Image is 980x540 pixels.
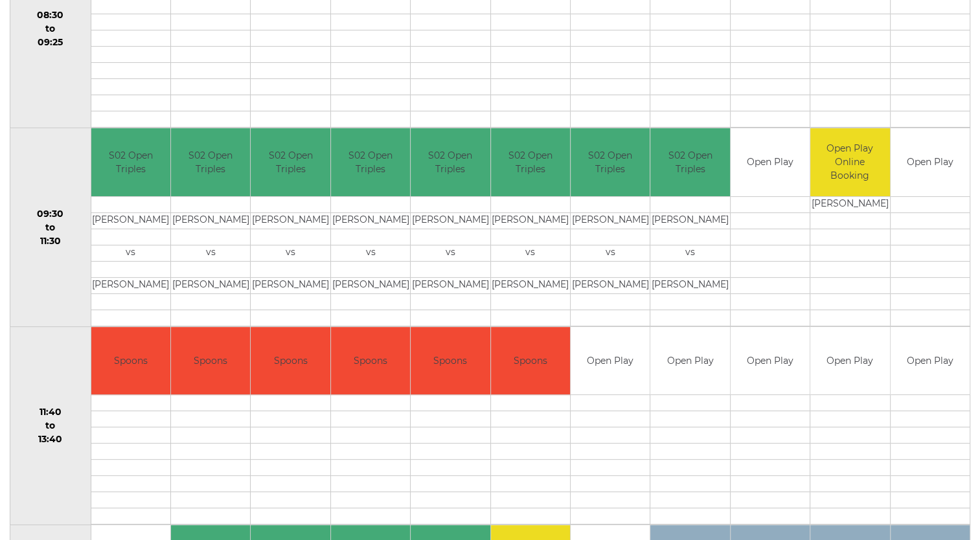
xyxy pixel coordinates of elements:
[171,212,250,229] td: [PERSON_NAME]
[571,128,650,196] td: S02 Open Triples
[10,128,91,327] td: 09:30 to 11:30
[650,277,729,293] td: [PERSON_NAME]
[810,196,889,212] td: [PERSON_NAME]
[491,327,570,395] td: Spoons
[810,327,889,395] td: Open Play
[91,327,170,395] td: Spoons
[491,212,570,229] td: [PERSON_NAME]
[91,212,170,229] td: [PERSON_NAME]
[251,128,330,196] td: S02 Open Triples
[571,245,650,261] td: vs
[251,327,330,395] td: Spoons
[331,128,410,196] td: S02 Open Triples
[251,245,330,261] td: vs
[891,128,970,196] td: Open Play
[731,128,810,196] td: Open Play
[650,245,729,261] td: vs
[411,212,490,229] td: [PERSON_NAME]
[491,277,570,293] td: [PERSON_NAME]
[571,277,650,293] td: [PERSON_NAME]
[171,277,250,293] td: [PERSON_NAME]
[171,327,250,395] td: Spoons
[411,327,490,395] td: Spoons
[91,245,170,261] td: vs
[411,128,490,196] td: S02 Open Triples
[91,128,170,196] td: S02 Open Triples
[171,128,250,196] td: S02 Open Triples
[251,212,330,229] td: [PERSON_NAME]
[331,277,410,293] td: [PERSON_NAME]
[251,277,330,293] td: [PERSON_NAME]
[171,245,250,261] td: vs
[650,327,729,395] td: Open Play
[331,327,410,395] td: Spoons
[491,245,570,261] td: vs
[891,327,970,395] td: Open Play
[411,245,490,261] td: vs
[571,327,650,395] td: Open Play
[331,245,410,261] td: vs
[491,128,570,196] td: S02 Open Triples
[650,212,729,229] td: [PERSON_NAME]
[810,128,889,196] td: Open Play Online Booking
[10,326,91,525] td: 11:40 to 13:40
[571,212,650,229] td: [PERSON_NAME]
[91,277,170,293] td: [PERSON_NAME]
[411,277,490,293] td: [PERSON_NAME]
[731,327,810,395] td: Open Play
[650,128,729,196] td: S02 Open Triples
[331,212,410,229] td: [PERSON_NAME]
